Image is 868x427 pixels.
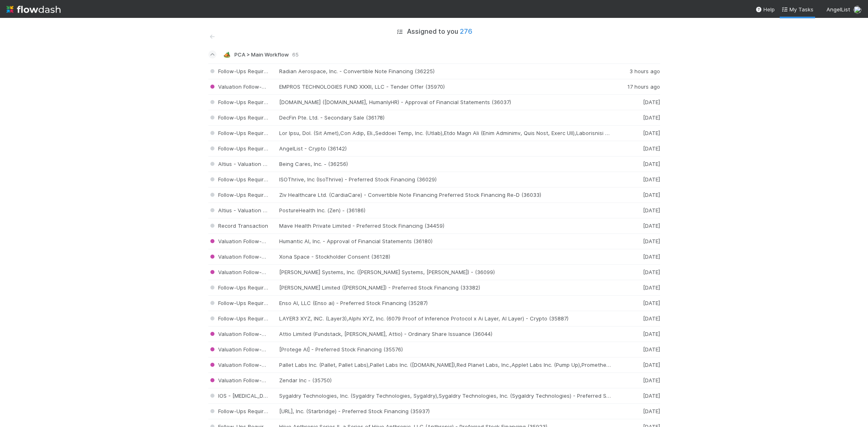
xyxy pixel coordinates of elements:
[279,408,611,415] div: [URL], Inc. (Starbridge) - Preferred Stock Financing (35937)
[279,99,611,106] div: [DOMAIN_NAME] ([DOMAIN_NAME], HumanlyHR) - Approval of Financial Statements (36037)
[611,253,660,260] div: [DATE]
[234,51,289,58] span: PCA > Main Workflow
[826,6,850,13] span: AngelList
[208,362,295,368] span: Valuation Follow-Ups Required
[611,269,660,276] div: [DATE]
[279,222,611,229] div: Mave Health Private Limited - Preferred Stock Financing (34459)
[611,114,660,121] div: [DATE]
[208,176,270,183] span: Follow-Ups Required
[611,377,660,384] div: [DATE]
[208,192,270,198] span: Follow-Ups Required
[208,315,270,322] span: Follow-Ups Required
[208,83,295,90] span: Valuation Follow-Ups Required
[208,377,295,383] span: Valuation Follow-Ups Required
[781,5,813,13] a: My Tasks
[611,161,660,168] div: [DATE]
[611,222,660,229] div: [DATE]
[208,207,282,213] span: Altius - Valuation Update
[460,27,472,35] span: 276
[279,377,611,384] div: Zendar Inc - (35750)
[279,145,611,152] div: AngelList - Crypto (36142)
[279,68,611,75] div: Radian Aerospace, Inc. - Convertible Note Financing (36225)
[611,331,660,338] div: [DATE]
[208,331,295,337] span: Valuation Follow-Ups Required
[279,362,611,368] div: Pallet Labs Inc. (Pallet, Pallet Labs),Pallet Labs Inc. ([DOMAIN_NAME]),Red Planet Labs, Inc.,App...
[279,392,611,399] div: Sygaldry Technologies, Inc. (Sygaldry Technologies, Sygaldry),Sygaldry Technologies, Inc. (Sygald...
[208,130,270,136] span: Follow-Ups Required
[7,2,61,16] img: logo-inverted-e16ddd16eac7371096b0.svg
[611,207,660,214] div: [DATE]
[611,99,660,106] div: [DATE]
[208,269,295,275] span: Valuation Follow-Ups Required
[223,52,230,58] span: 🏕️
[208,408,270,414] span: Follow-Ups Required
[208,253,295,260] span: Valuation Follow-Ups Required
[279,284,611,291] div: [PERSON_NAME] Limited ([PERSON_NAME]) - Preferred Stock Financing (33382)
[279,315,611,322] div: LAYER3 XYZ, INC. (Layer3),Alphi XYZ, Inc. (6079 Proof of Inference Protocol x Ai Layer, AI Layer)...
[208,346,295,353] span: Valuation Follow-Ups Required
[611,284,660,291] div: [DATE]
[292,51,299,58] span: 65
[279,114,611,121] div: DecFin Pte. Ltd. - Secondary Sale (36178)
[853,6,861,14] img: avatar_5106bb14-94e9-4897-80de-6ae81081f36d.png
[611,315,660,322] div: [DATE]
[279,192,611,198] div: Ziv Healthcare Ltd. (CardiaCare) - Convertible Note Financing Preferred Stock Financing Re-D (36033)
[208,161,282,167] span: Altius - Valuation Update
[611,362,660,368] div: [DATE]
[208,238,295,244] span: Valuation Follow-Ups Required
[279,269,611,276] div: [PERSON_NAME] Systems, Inc. ([PERSON_NAME] Systems, [PERSON_NAME]) - (36099)
[781,6,813,13] span: My Tasks
[407,28,472,36] h5: Assigned to you
[279,207,611,214] div: PostureHealth Inc. (Zen) - (36186)
[611,392,660,399] div: [DATE]
[611,68,660,75] div: 3 hours ago
[755,5,775,13] div: Help
[279,176,611,183] div: ISOThrive, Inc (IsoThrive) - Preferred Stock Financing (36029)
[611,83,660,90] div: 17 hours ago
[208,392,275,399] span: IOS - [MEDICAL_DATA]
[611,238,660,245] div: [DATE]
[208,300,270,306] span: Follow-Ups Required
[208,284,270,291] span: Follow-Ups Required
[208,222,268,229] span: Record Transaction
[611,130,660,137] div: [DATE]
[279,130,611,137] div: Lor Ipsu, Dol. (Sit Amet),Con Adip, Eli.,Seddoei Temp, Inc. (Utlab),Etdo Magn Ali (Enim Adminimv,...
[208,145,270,152] span: Follow-Ups Required
[279,238,611,245] div: Humantic AI, Inc. - Approval of Financial Statements (36180)
[611,408,660,415] div: [DATE]
[279,331,611,338] div: Attio Limited (Fundstack, [PERSON_NAME], Attio) - Ordinary Share Issuance (36044)
[611,145,660,152] div: [DATE]
[208,68,270,74] span: Follow-Ups Required
[279,253,611,260] div: Xona Space - Stockholder Consent (36128)
[208,114,270,121] span: Follow-Ups Required
[611,176,660,183] div: [DATE]
[611,300,660,307] div: [DATE]
[611,192,660,198] div: [DATE]
[279,161,611,168] div: Being Cares, Inc. - (36256)
[279,300,611,307] div: Enso AI, LLC (Enso ai) - Preferred Stock Financing (35287)
[611,346,660,353] div: [DATE]
[208,99,270,105] span: Follow-Ups Required
[279,346,611,353] div: [Protege AI] - Preferred Stock Financing (35576)
[279,83,611,90] div: EMPROS TECHNOLOGIES FUND XXXII, LLC - Tender Offer (35970)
